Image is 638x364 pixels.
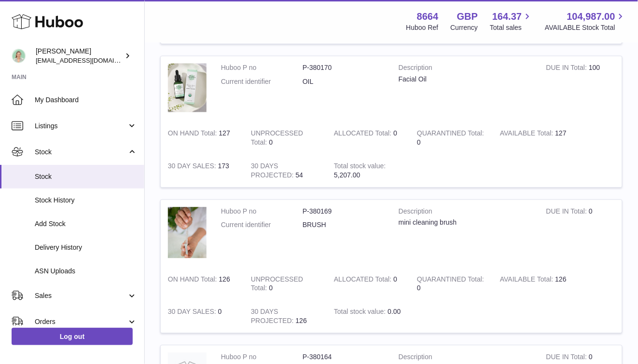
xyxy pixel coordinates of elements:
td: 0 [539,200,622,268]
span: Stock [35,172,137,181]
strong: Description [399,64,532,75]
dt: Huboo P no [221,353,303,362]
strong: ALLOCATED Total [334,130,393,140]
img: product image [168,64,207,112]
strong: UNPROCESSED Total [251,130,303,149]
span: ASN Uploads [35,267,137,276]
strong: 30 DAYS PROJECTED [251,162,296,182]
strong: ON HAND Total [168,276,219,286]
td: 54 [244,155,327,188]
strong: DUE IN Total [546,353,589,364]
strong: UNPROCESSED Total [251,276,303,295]
dd: P-380164 [303,353,384,362]
span: 164.37 [492,10,522,23]
strong: 30 DAY SALES [168,308,218,318]
div: Huboo Ref [406,23,439,32]
span: 0 [417,139,421,147]
span: 0.00 [388,308,401,316]
td: 0 [244,268,327,301]
span: Orders [35,317,127,326]
td: 173 [161,155,244,188]
span: 0 [417,284,421,292]
span: [EMAIL_ADDRESS][DOMAIN_NAME] [36,56,142,64]
div: [PERSON_NAME] [36,47,123,65]
dd: BRUSH [303,221,384,230]
span: 5,207.00 [334,172,361,179]
span: Total sales [490,23,533,32]
dd: P-380169 [303,207,384,216]
div: Facial Oil [399,75,532,84]
dt: Huboo P no [221,207,303,216]
span: Stock History [35,196,137,205]
strong: ON HAND Total [168,130,219,140]
dd: OIL [303,78,384,87]
dt: Current identifier [221,221,303,230]
strong: DUE IN Total [546,64,589,74]
strong: Total stock value [334,308,388,318]
span: AVAILABLE Stock Total [545,23,626,32]
span: Delivery History [35,243,137,252]
span: My Dashboard [35,95,137,105]
td: 0 [244,122,327,155]
strong: QUARANTINED Total [417,276,484,286]
strong: ALLOCATED Total [334,276,393,286]
dt: Current identifier [221,78,303,87]
strong: 30 DAYS PROJECTED [251,308,296,327]
span: Add Stock [35,219,137,229]
td: 127 [493,122,576,155]
strong: QUARANTINED Total [417,130,484,140]
td: 0 [161,300,244,333]
a: 104,987.00 AVAILABLE Stock Total [545,10,626,32]
strong: Description [399,207,532,219]
strong: 30 DAY SALES [168,162,218,173]
strong: GBP [457,10,478,23]
div: Currency [451,23,478,32]
span: Sales [35,291,127,300]
span: Stock [35,148,127,157]
td: 126 [161,268,244,301]
a: Log out [12,328,133,345]
td: 100 [539,56,622,122]
span: Listings [35,121,127,131]
strong: AVAILABLE Total [500,130,555,140]
td: 0 [327,268,410,301]
strong: 8664 [417,10,439,23]
td: 126 [244,300,327,333]
strong: AVAILABLE Total [500,276,555,286]
img: product image [168,207,207,258]
a: 164.37 Total sales [490,10,533,32]
strong: Total stock value [334,162,386,173]
strong: DUE IN Total [546,208,589,218]
img: hello@thefacialcuppingexpert.com [12,49,26,63]
dd: P-380170 [303,64,384,73]
span: 104,987.00 [567,10,615,23]
div: mini cleaning brush [399,218,532,228]
dt: Huboo P no [221,64,303,73]
td: 0 [327,122,410,155]
td: 126 [493,268,576,301]
td: 127 [161,122,244,155]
